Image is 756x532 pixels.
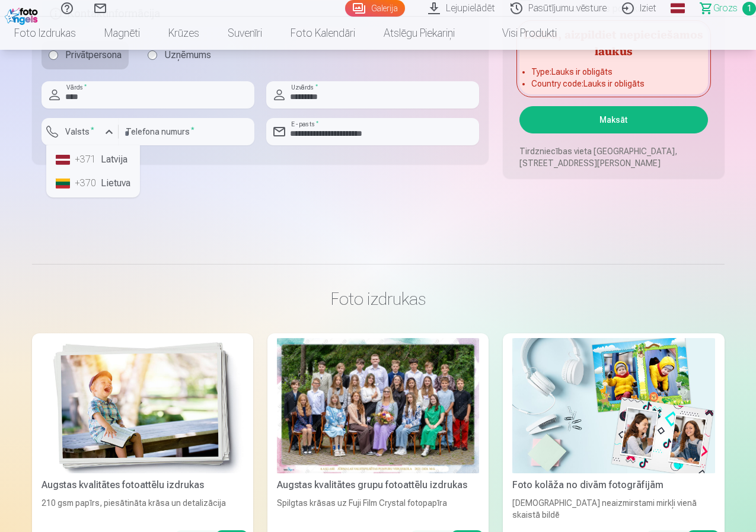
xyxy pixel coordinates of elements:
div: Spilgtas krāsas uz Fuji Film Crystal fotopapīra [272,497,484,521]
p: Tirdzniecības vieta [GEOGRAPHIC_DATA], [STREET_ADDRESS][PERSON_NAME] [519,145,707,169]
a: Visi produkti [469,17,571,50]
img: /fa3 [5,5,41,25]
button: Maksāt [519,106,707,133]
button: Valsts* [42,118,119,145]
label: Uzņēmums [141,41,218,69]
input: Uzņēmums [148,50,157,60]
a: Krūzes [154,17,213,50]
a: Atslēgu piekariņi [369,17,469,50]
li: Lietuva [51,171,135,195]
li: Latvija [51,148,135,171]
li: Country code : Lauks ir obligāts [531,78,696,90]
div: Augstas kvalitātes grupu fotoattēlu izdrukas [272,478,484,492]
div: +371 [75,152,98,167]
img: Augstas kvalitātes fotoattēlu izdrukas [42,338,244,473]
div: Augstas kvalitātes fotoattēlu izdrukas [37,478,248,492]
span: 1 [742,2,756,15]
div: Lauks ir obligāts [42,145,119,155]
div: Foto kolāža no divām fotogrāfijām [508,478,719,492]
img: Foto kolāža no divām fotogrāfijām [512,338,714,473]
span: Grozs [713,1,738,15]
input: Privātpersona [49,50,58,60]
label: Privātpersona [42,41,129,69]
li: Type : Lauks ir obligāts [531,66,696,78]
a: Magnēti [90,17,154,50]
div: +370 [75,176,98,190]
a: Foto kalendāri [276,17,369,50]
h3: Foto izdrukas [42,288,715,310]
a: Suvenīri [213,17,276,50]
div: 210 gsm papīrs, piesātināta krāsa un detalizācija [37,497,248,521]
div: [DEMOGRAPHIC_DATA] neaizmirstami mirkļi vienā skaistā bildē [508,497,719,521]
label: Valsts [60,126,99,138]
